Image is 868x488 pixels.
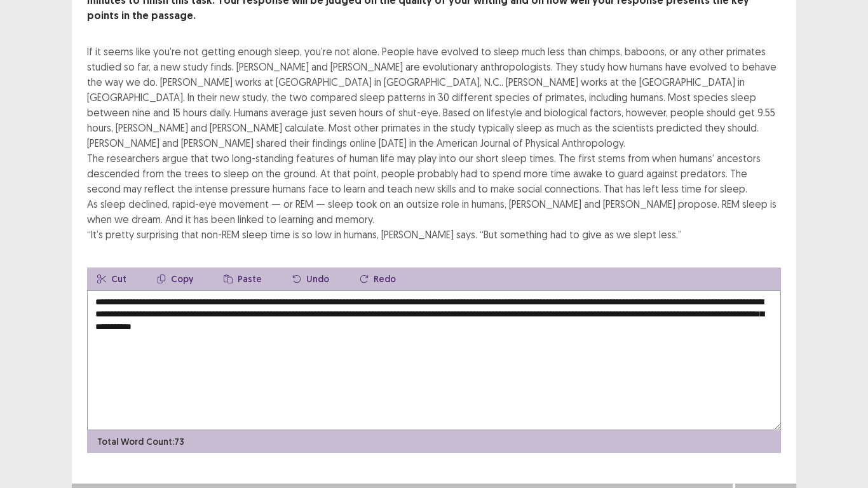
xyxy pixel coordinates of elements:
button: Paste [214,268,272,290]
button: Cut [87,268,137,290]
button: Undo [282,268,339,290]
p: Total Word Count: 73 [97,435,184,449]
button: Redo [349,268,406,290]
div: If it seems like you’re not getting enough sleep, you’re not alone. People have evolved to sleep ... [87,44,781,242]
button: Copy [147,268,203,290]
